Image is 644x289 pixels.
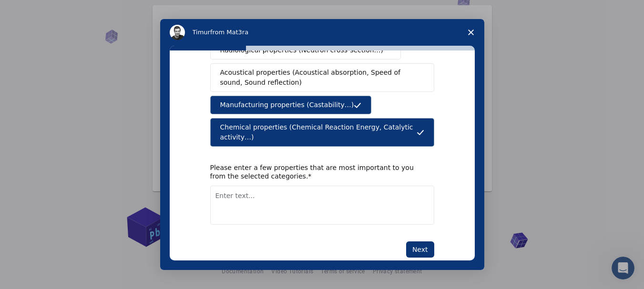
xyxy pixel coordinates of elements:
[19,7,53,15] span: Support
[406,241,434,258] button: Next
[193,29,210,36] span: Timur
[220,45,384,55] span: Radiological properties (Neutron cross-section…)
[210,41,401,60] button: Radiological properties (Neutron cross-section…)
[458,19,484,46] span: Close survey
[170,25,185,40] img: Profile image for Timur
[220,68,419,88] span: Acoustical properties (Acoustical absorption, Speed of sound, Sound reflection)
[210,63,434,92] button: Acoustical properties (Acoustical absorption, Speed of sound, Sound reflection)
[210,163,420,180] div: Please enter a few properties that are most important to you from the selected categories.
[220,100,354,110] span: Manufacturing properties (Castability…)
[210,186,434,225] textarea: Enter text...
[220,122,417,142] span: Chemical properties (Chemical Reaction Energy, Catalytic activity…)
[210,118,434,147] button: Chemical properties (Chemical Reaction Energy, Catalytic activity…)
[210,96,372,114] button: Manufacturing properties (Castability…)
[210,29,248,36] span: from Mat3ra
